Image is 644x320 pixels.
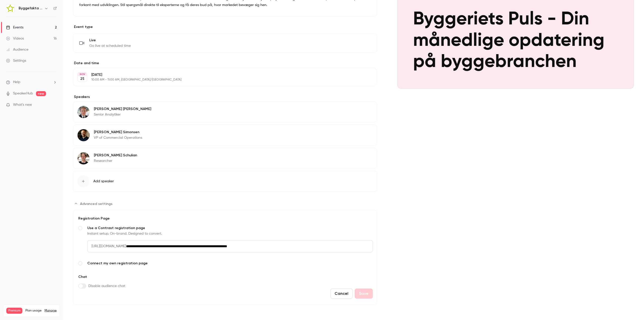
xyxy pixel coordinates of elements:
p: VP of Commercial Operations [94,135,142,140]
p: [PERSON_NAME] Schulian [94,153,137,158]
div: Instant setup. On-brand. Designed to convert. [87,231,373,236]
p: [PERSON_NAME] Simonsen [94,130,142,135]
p: 25 [80,76,84,81]
a: Manage [45,309,57,313]
span: What's new [13,102,32,108]
p: Researcher [94,158,137,163]
span: Premium [6,308,22,314]
img: Lasse Lundqvist [77,106,90,118]
span: Use a Contrast registration page [87,226,373,231]
div: Videos [6,36,24,41]
label: Date and time [73,61,377,66]
span: Disable audience chat [88,283,125,289]
div: Registration Page [77,216,373,221]
p: [PERSON_NAME] [PERSON_NAME] [94,106,151,112]
div: Thomas Simonsen[PERSON_NAME] SimonsenVP of Commercial Operations [73,125,377,146]
img: Rasmus Schulian [77,152,90,164]
img: Thomas Simonsen [77,129,90,141]
h6: Byggefakta | Powered by Hubexo [19,6,42,11]
img: Byggefakta | Powered by Hubexo [6,4,14,12]
span: new [36,91,46,96]
label: Speakers [73,94,377,99]
div: Rasmus Schulian[PERSON_NAME] SchulianResearcher [73,148,377,169]
a: SpeakerHub [13,91,33,96]
span: Live [89,38,131,43]
span: Go live at scheduled time [89,43,131,48]
span: [URL][DOMAIN_NAME] [87,240,126,252]
div: Lasse Lundqvist[PERSON_NAME] [PERSON_NAME]Senior Analytiker [73,101,377,123]
button: Cancel [330,289,353,299]
section: Advanced settings [73,200,377,305]
span: Advanced settings [80,201,112,206]
p: 10:00 AM - 11:00 AM, [GEOGRAPHIC_DATA]/[GEOGRAPHIC_DATA] [91,78,350,82]
div: Settings [6,58,26,63]
span: Connect my own registration page [87,261,373,266]
p: [DATE] [91,72,350,77]
input: Use a Contrast registration pageInstant setup. On-brand. Designed to convert.[URL][DOMAIN_NAME] [126,240,373,252]
li: help-dropdown-opener [6,80,57,85]
div: Audience [6,47,28,52]
span: Help [13,80,20,85]
p: Senior Analytiker [94,112,151,117]
button: Add speaker [73,171,377,192]
p: Event type [73,24,377,29]
button: Advanced settings [73,200,115,208]
div: Events [6,25,23,30]
div: Chat [77,274,125,283]
div: NOV [78,73,87,76]
span: Add speaker [93,179,114,184]
span: Plan usage [25,309,42,313]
